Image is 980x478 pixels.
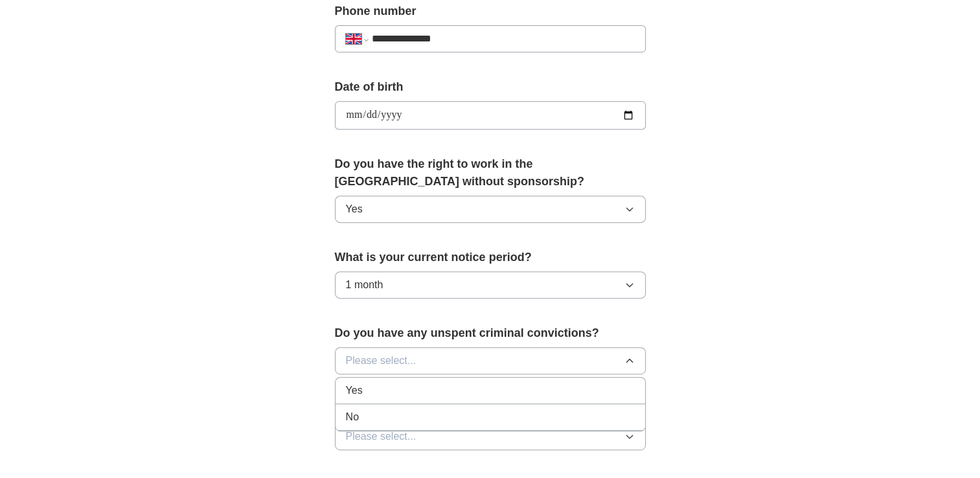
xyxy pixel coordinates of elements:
[335,423,646,450] button: Please select...
[335,324,646,342] label: Do you have any unspent criminal convictions?
[335,3,646,20] label: Phone number
[346,201,363,217] span: Yes
[346,353,416,369] span: Please select...
[335,196,646,223] button: Yes
[335,155,646,190] label: Do you have the right to work in the [GEOGRAPHIC_DATA] without sponsorship?
[335,347,646,374] button: Please select...
[335,271,646,299] button: 1 month
[346,277,383,293] span: 1 month
[335,249,646,266] label: What is your current notice period?
[346,409,359,425] span: No
[335,78,646,96] label: Date of birth
[346,429,416,444] span: Please select...
[346,383,363,398] span: Yes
